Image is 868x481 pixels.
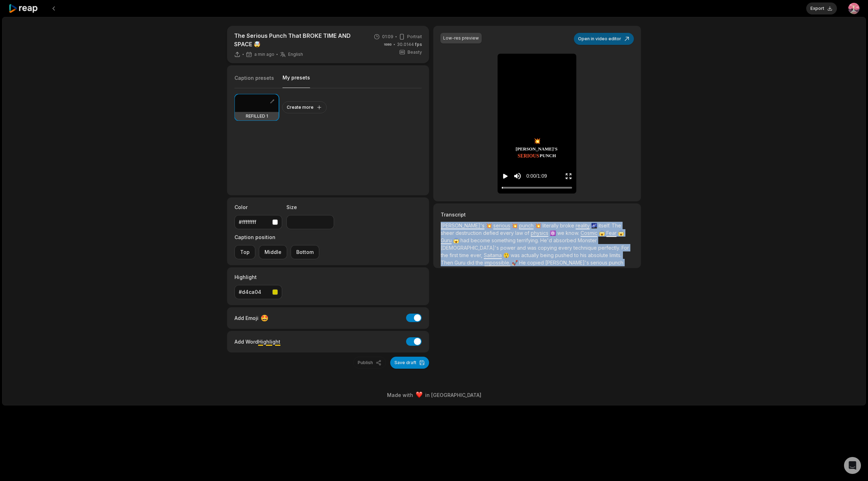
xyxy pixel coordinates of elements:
[560,222,576,228] span: broke
[441,245,500,251] span: [DEMOGRAPHIC_DATA]'s
[234,75,274,88] button: Caption presets
[459,252,470,258] span: time
[261,313,268,323] span: 🤩
[234,245,255,259] button: Top
[513,172,522,180] button: Mute sound
[443,35,479,41] div: Low-res preview
[441,237,453,243] span: Guru
[408,49,422,55] span: Beasty
[234,31,364,48] p: The Serious Punch That BROKE TIME AND SPACE 🤯
[450,252,459,258] span: first
[470,252,484,258] span: ever,
[500,230,515,236] span: every
[553,237,578,243] span: absorbed
[527,245,538,251] span: was
[558,245,573,251] span: every
[493,222,512,228] span: serious
[234,314,258,322] span: Add Emoji
[246,113,268,119] h3: REFILLED 1
[622,245,629,251] span: For
[258,339,280,345] span: Highlight
[580,252,588,258] span: his
[599,222,612,228] span: itself.
[483,230,500,236] span: defied
[588,252,610,258] span: absolute
[353,357,386,369] button: Publish
[540,252,555,258] span: being
[519,222,535,228] span: punch
[471,237,492,243] span: become
[390,357,429,369] button: Save draft
[521,252,540,258] span: actually
[517,245,527,251] span: and
[234,285,282,299] button: #d4ca04
[492,237,517,243] span: something
[441,211,634,218] h3: Transcript
[239,288,269,296] div: #d4ca04
[565,170,572,183] button: Enter Fullscreen
[540,237,553,243] span: He'd
[456,230,483,236] span: destruction
[382,34,393,40] span: 01:09
[397,41,422,48] span: 30.0144
[538,245,558,251] span: copying
[531,230,550,236] span: physics
[441,260,454,266] span: Then
[540,153,556,160] span: punch
[500,245,517,251] span: power
[557,230,566,236] span: we
[484,252,503,258] span: Saitama
[574,33,634,45] button: Open in video editor
[590,260,609,266] span: serious
[454,260,467,266] span: Guru
[467,260,476,266] span: did
[542,222,560,228] span: literally
[606,230,618,236] span: Fear
[234,337,280,346] div: Add Word
[441,222,634,266] p: 💥 💥 💥 🌌 ⚛️ 😱 😱 😱 😲 🚀 🌪️ 🌪️ 🌍 😢 😢 ⚔️ ⚔️ 📜
[511,252,521,258] span: was
[441,230,456,236] span: sheer
[517,237,540,243] span: terrifying.
[9,391,859,399] div: Made with in [GEOGRAPHIC_DATA]
[573,245,598,251] span: technique
[259,245,287,259] button: Middle
[516,146,558,153] span: [PERSON_NAME]'s
[806,2,837,14] button: Export
[515,230,524,236] span: law
[234,215,282,229] button: #ffffffff
[283,74,310,88] button: My presets
[415,42,422,47] span: fps
[506,137,569,146] div: 💥
[282,101,327,113] button: Create more
[519,260,527,266] span: He
[545,260,590,266] span: [PERSON_NAME]'s
[612,222,621,228] span: The
[441,222,486,228] span: [PERSON_NAME]'s
[844,457,861,474] div: Open Intercom Messenger
[578,237,597,243] span: Monster
[526,172,547,180] div: 0:00 / 1:09
[527,260,545,266] span: copied
[234,233,319,241] label: Caption position
[288,52,303,57] span: English
[518,152,539,160] span: serious
[581,230,599,236] span: Cosmic
[524,230,531,236] span: of
[416,392,422,398] img: heart emoji
[598,245,622,251] span: perfectly.
[234,203,282,211] label: Color
[239,218,269,226] div: #ffffffff
[484,260,512,266] span: impossible.
[286,203,334,211] label: Size
[502,170,509,183] button: Play video
[609,260,623,266] span: punch
[566,230,581,236] span: know.
[460,237,471,243] span: had
[254,52,274,57] span: a min ago
[291,245,319,259] button: Bottom
[610,252,622,258] span: limits.
[234,273,282,281] label: Highlight
[576,222,591,228] span: reality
